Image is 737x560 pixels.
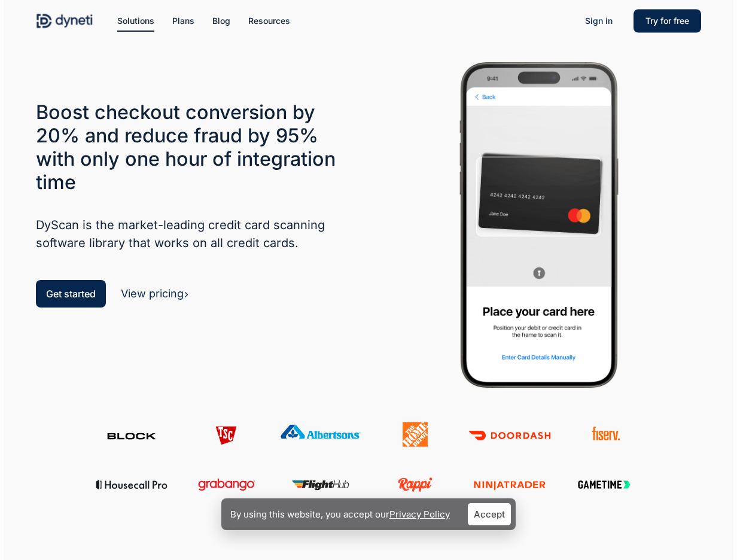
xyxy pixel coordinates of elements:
[374,471,456,497] img: client
[36,101,346,194] h3: Boost checkout conversion by 20% and reduce fraud by 95% with only one hour of integration time
[248,14,290,28] a: Resources
[185,471,267,497] img: client
[46,288,96,300] span: Get started
[468,471,551,497] img: client
[279,471,362,497] img: client
[634,14,701,28] a: Try for free
[389,509,450,520] a: Privacy Policy
[468,503,511,525] a: Accept
[279,422,362,448] img: client
[185,422,267,448] img: client
[117,16,154,26] span: Solutions
[172,14,194,28] a: Plans
[172,16,194,26] span: Plans
[212,14,230,28] a: Blog
[36,280,106,308] a: Get started
[468,422,551,448] img: client
[374,422,456,448] img: client
[90,471,173,497] img: client
[36,12,93,30] img: Dyneti Technologies
[230,506,450,522] p: By using this website, you accept our
[585,16,613,26] span: Sign in
[121,287,189,300] a: View pricing
[117,14,154,28] a: Solutions
[563,471,645,497] img: client
[248,16,290,26] span: Resources
[563,422,645,448] img: client
[36,216,346,252] h5: DyScan is the market-leading credit card scanning software library that works on all credit cards.
[645,16,689,26] span: Try for free
[573,11,625,31] a: Sign in
[90,422,173,448] img: client
[212,16,230,26] span: Blog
